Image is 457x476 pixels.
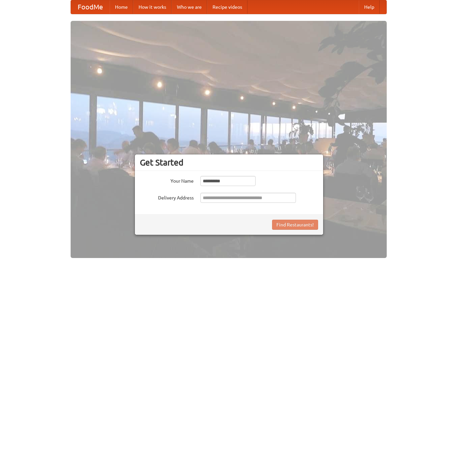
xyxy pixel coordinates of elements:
[140,157,318,168] h3: Get Started
[272,220,318,230] button: Find Restaurants!
[133,0,172,14] a: How it works
[140,193,194,201] label: Delivery Address
[140,176,194,184] label: Your Name
[110,0,133,14] a: Home
[71,0,110,14] a: FoodMe
[172,0,207,14] a: Who we are
[359,0,380,14] a: Help
[207,0,247,14] a: Recipe videos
